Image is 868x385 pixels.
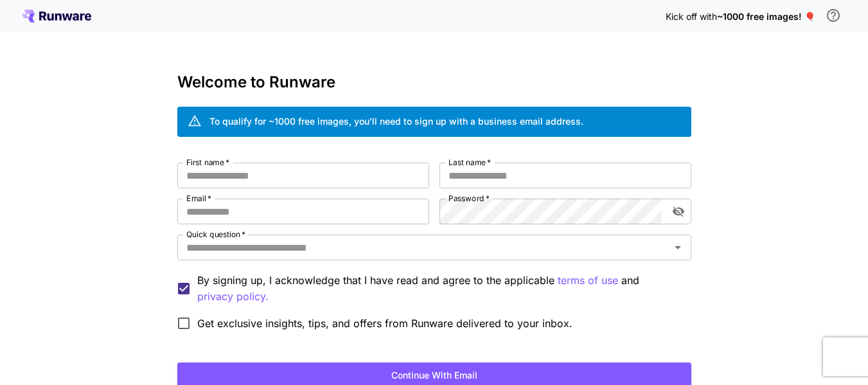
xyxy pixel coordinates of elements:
[666,11,717,22] span: Kick off with
[186,157,229,168] label: First name
[197,273,681,305] p: By signing up, I acknowledge that I have read and agree to the applicable and
[197,289,269,305] p: privacy policy.
[177,73,691,91] h3: Welcome to Runware
[669,238,687,256] button: Open
[558,273,618,289] button: By signing up, I acknowledge that I have read and agree to the applicable and privacy policy.
[667,200,690,223] button: toggle password visibility
[186,193,211,204] label: Email
[820,3,846,28] button: In order to qualify for free credit, you need to sign up with a business email address and click ...
[448,157,491,168] label: Last name
[448,193,490,204] label: Password
[558,273,618,289] p: terms of use
[197,316,572,331] span: Get exclusive insights, tips, and offers from Runware delivered to your inbox.
[197,289,269,305] button: By signing up, I acknowledge that I have read and agree to the applicable terms of use and
[717,11,815,22] span: ~1000 free images! 🎈
[186,229,245,240] label: Quick question
[209,114,583,128] div: To qualify for ~1000 free images, you’ll need to sign up with a business email address.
